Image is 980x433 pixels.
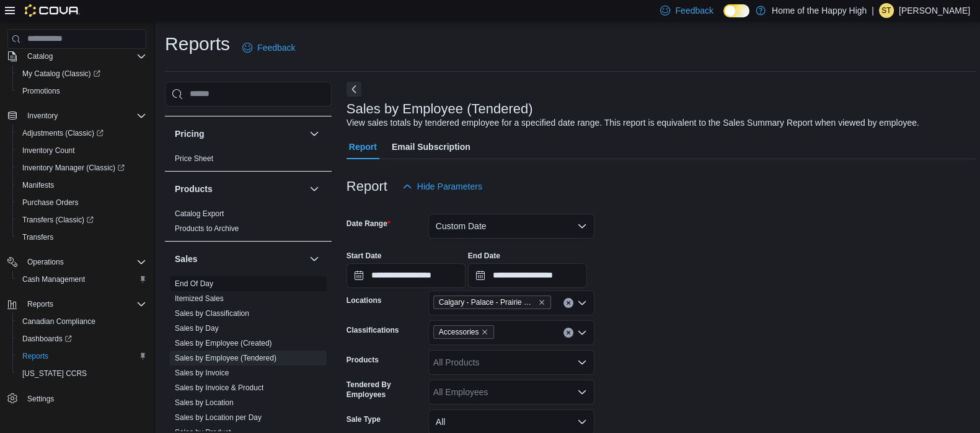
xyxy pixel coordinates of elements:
[22,86,60,96] span: Promotions
[17,195,84,210] a: Purchase Orders
[27,51,53,61] span: Catalog
[22,180,54,190] span: Manifests
[175,183,304,195] button: Products
[175,413,262,422] a: Sales by Location per Day
[22,255,69,269] button: Operations
[307,182,322,196] button: Products
[468,263,587,288] input: Press the down key to open a popover containing a calendar.
[17,314,146,329] span: Canadian Compliance
[17,126,146,141] span: Adjustments (Classic)
[577,357,587,367] button: Open list of options
[17,84,65,98] a: Promotions
[433,295,551,309] span: Calgary - Palace - Prairie Records
[22,334,72,344] span: Dashboards
[417,180,482,193] span: Hide Parameters
[27,111,58,121] span: Inventory
[22,163,125,173] span: Inventory Manager (Classic)
[347,325,399,335] label: Classifications
[17,272,90,287] a: Cash Management
[538,299,545,306] button: Remove Calgary - Palace - Prairie Records from selection in this group
[347,414,381,424] label: Sale Type
[17,195,146,210] span: Purchase Orders
[165,151,332,171] div: Pricing
[347,263,466,288] input: Press the down key to open a popover containing a calendar.
[175,128,204,140] h3: Pricing
[175,323,219,333] span: Sales by Day
[307,251,322,266] button: Sales
[17,349,53,364] a: Reports
[17,230,58,245] a: Transfers
[772,3,867,18] p: Home of the Happy High
[17,331,77,346] a: Dashboards
[22,215,94,225] span: Transfers (Classic)
[12,229,151,246] button: Transfers
[392,134,470,159] span: Email Subscription
[675,4,713,17] span: Feedback
[175,253,304,265] button: Sales
[347,179,387,194] h3: Report
[27,257,64,267] span: Operations
[17,212,146,227] span: Transfers (Classic)
[12,142,151,159] button: Inventory Count
[881,3,891,18] span: ST
[2,390,151,408] button: Settings
[12,177,151,194] button: Manifests
[433,325,495,339] span: Accessories
[165,32,230,56] h1: Reports
[347,116,919,129] div: View sales totals by tendered employee for a specified date range. This report is equivalent to t...
[439,326,479,338] span: Accessories
[175,368,229,378] span: Sales by Invoice
[12,125,151,142] a: Adjustments (Classic)
[22,198,79,208] span: Purchase Orders
[175,183,213,195] h3: Products
[12,82,151,100] button: Promotions
[175,308,249,318] span: Sales by Classification
[17,160,146,175] span: Inventory Manager (Classic)
[22,146,75,155] span: Inventory Count
[307,126,322,141] button: Pricing
[2,107,151,125] button: Inventory
[175,224,239,233] a: Products to Archive
[563,328,573,338] button: Clear input
[22,297,58,312] button: Reports
[22,108,146,123] span: Inventory
[17,84,146,98] span: Promotions
[12,211,151,229] a: Transfers (Classic)
[22,128,104,138] span: Adjustments (Classic)
[347,102,533,116] h3: Sales by Employee (Tendered)
[17,349,146,364] span: Reports
[175,354,276,362] a: Sales by Employee (Tendered)
[17,178,59,193] a: Manifests
[175,209,224,219] span: Catalog Export
[17,230,146,245] span: Transfers
[175,339,272,348] a: Sales by Employee (Created)
[27,394,54,404] span: Settings
[175,279,213,289] span: End Of Day
[165,206,332,241] div: Products
[175,398,234,408] span: Sales by Location
[12,194,151,211] button: Purchase Orders
[872,3,874,18] p: |
[17,314,100,329] a: Canadian Compliance
[347,251,382,261] label: Start Date
[22,391,59,406] a: Settings
[175,154,213,163] a: Price Sheet
[175,353,276,363] span: Sales by Employee (Tendered)
[879,3,894,18] div: Steven Thompson
[175,398,234,407] a: Sales by Location
[2,253,151,271] button: Operations
[27,299,53,309] span: Reports
[17,272,146,287] span: Cash Management
[22,69,100,79] span: My Catalog (Classic)
[577,387,587,397] button: Open list of options
[257,42,295,54] span: Feedback
[175,224,239,234] span: Products to Archive
[347,219,391,229] label: Date Range
[175,324,219,333] a: Sales by Day
[899,3,970,18] p: [PERSON_NAME]
[12,348,151,365] button: Reports
[2,48,151,65] button: Catalog
[175,338,272,348] span: Sales by Employee (Created)
[17,126,108,141] a: Adjustments (Classic)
